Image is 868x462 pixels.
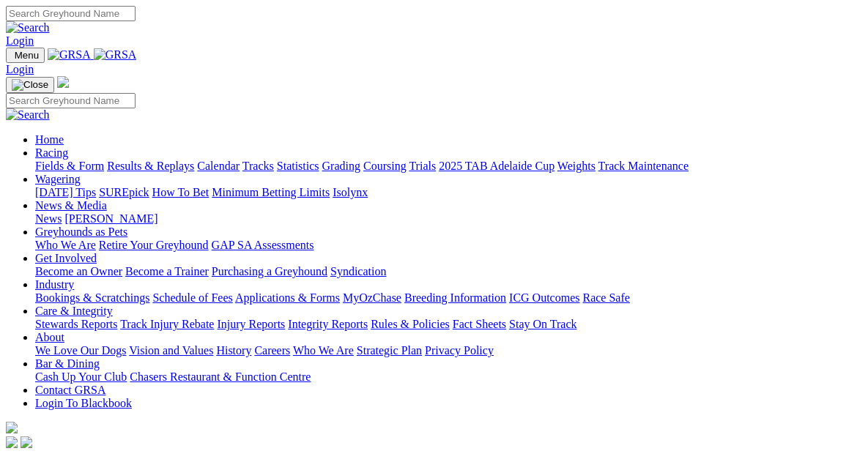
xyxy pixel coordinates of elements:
[425,344,494,357] a: Privacy Policy
[212,239,314,251] a: GAP SA Assessments
[35,186,96,198] a: [DATE] Tips
[6,21,50,34] img: Search
[404,291,506,304] a: Breeding Information
[48,48,91,62] img: GRSA
[129,344,213,357] a: Vision and Values
[277,160,319,172] a: Statistics
[235,291,340,304] a: Applications & Forms
[35,370,127,383] a: Cash Up Your Club
[35,226,127,238] a: Greyhounds as Pets
[293,344,354,357] a: Who We Are
[35,344,126,357] a: We Love Our Dogs
[35,265,862,278] div: Get Involved
[107,160,194,172] a: Results & Replays
[35,199,107,212] a: News & Media
[6,6,136,21] input: Search
[64,212,157,225] a: [PERSON_NAME]
[120,318,214,330] a: Track Injury Rebate
[254,344,290,357] a: Careers
[35,186,862,199] div: Wagering
[6,63,34,75] a: Login
[6,422,18,433] img: logo-grsa-white.png
[152,291,232,304] a: Schedule of Fees
[509,318,576,330] a: Stay On Track
[35,160,104,172] a: Fields & Form
[12,79,48,91] img: Close
[15,50,39,61] span: Menu
[453,318,506,330] a: Fact Sheets
[197,160,240,172] a: Calendar
[6,48,45,63] button: Toggle navigation
[35,212,862,226] div: News & Media
[94,48,137,62] img: GRSA
[363,160,407,172] a: Coursing
[6,34,34,47] a: Login
[598,160,689,172] a: Track Maintenance
[288,318,368,330] a: Integrity Reports
[212,186,330,198] a: Minimum Betting Limits
[35,160,862,173] div: Racing
[152,186,209,198] a: How To Bet
[99,186,149,198] a: SUREpick
[35,397,132,409] a: Login To Blackbook
[242,160,274,172] a: Tracks
[35,357,100,370] a: Bar & Dining
[322,160,360,172] a: Grading
[35,331,64,343] a: About
[35,265,122,277] a: Become an Owner
[130,370,311,383] a: Chasers Restaurant & Function Centre
[125,265,209,277] a: Become a Trainer
[582,291,629,304] a: Race Safe
[509,291,579,304] a: ICG Outcomes
[35,239,862,252] div: Greyhounds as Pets
[557,160,596,172] a: Weights
[35,318,862,331] div: Care & Integrity
[217,318,285,330] a: Injury Reports
[35,305,113,317] a: Care & Integrity
[35,278,74,291] a: Industry
[35,146,68,159] a: Racing
[409,160,436,172] a: Trials
[99,239,209,251] a: Retire Your Greyhound
[6,436,18,448] img: facebook.svg
[371,318,450,330] a: Rules & Policies
[333,186,368,198] a: Isolynx
[6,108,50,122] img: Search
[35,212,62,225] a: News
[216,344,251,357] a: History
[330,265,386,277] a: Syndication
[35,344,862,357] div: About
[21,436,32,448] img: twitter.svg
[35,384,105,396] a: Contact GRSA
[6,77,54,93] button: Toggle navigation
[35,291,149,304] a: Bookings & Scratchings
[6,93,136,108] input: Search
[35,318,117,330] a: Stewards Reports
[439,160,554,172] a: 2025 TAB Adelaide Cup
[57,76,69,88] img: logo-grsa-white.png
[343,291,401,304] a: MyOzChase
[35,291,862,305] div: Industry
[35,173,81,185] a: Wagering
[35,252,97,264] a: Get Involved
[212,265,327,277] a: Purchasing a Greyhound
[35,370,862,384] div: Bar & Dining
[357,344,422,357] a: Strategic Plan
[35,133,64,146] a: Home
[35,239,96,251] a: Who We Are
